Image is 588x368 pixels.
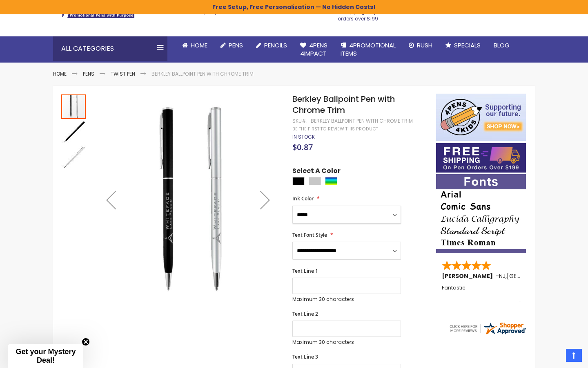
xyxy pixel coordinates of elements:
[300,41,327,58] span: 4Pens 4impact
[334,36,402,63] a: 4PROMOTIONALITEMS
[292,296,401,303] p: Maximum 30 characters
[292,117,307,124] strong: SKU
[442,285,521,303] div: Fantastic
[417,41,432,49] span: Rush
[507,272,567,280] span: [GEOGRAPHIC_DATA]
[292,231,327,238] span: Text Font Style
[436,94,526,141] img: 4pens 4 kids
[402,36,439,54] a: Rush
[292,195,314,202] span: Ink Color
[249,36,294,54] a: Pencils
[292,353,318,360] span: Text Line 3
[436,174,526,253] img: font-personalization-examples
[292,126,378,132] a: Be the first to review this product
[95,105,281,292] img: Berkley Ballpoint Pen with Chrome Trim
[16,348,76,364] span: Get your Mystery Deal!
[83,70,94,77] a: Pens
[249,94,281,306] div: Next
[436,143,526,173] img: Free shipping on orders over $199
[499,272,506,280] span: NJ
[292,267,318,274] span: Text Line 1
[53,36,167,61] div: All Categories
[151,71,254,77] li: Berkley Ballpoint Pen with Chrome Trim
[442,272,496,280] span: [PERSON_NAME]
[61,94,87,119] div: Berkley Ballpoint Pen with Chrome Trim
[61,145,86,170] img: Berkley Ballpoint Pen with Chrome Trim
[487,36,516,54] a: Blog
[309,177,321,185] div: Silver
[8,344,83,368] div: Get your Mystery Deal!Close teaser
[214,36,249,54] a: Pens
[111,70,135,77] a: Twist Pen
[341,41,396,58] span: 4PROMOTIONAL ITEMS
[439,36,487,54] a: Specials
[311,118,413,124] div: Berkley Ballpoint Pen with Chrome Trim
[496,272,567,280] span: - ,
[95,94,127,306] div: Previous
[292,141,313,153] span: $0.87
[292,339,401,346] p: Maximum 30 characters
[448,330,527,337] a: 4pens.com certificate URL
[292,133,315,140] span: In stock
[292,93,395,116] span: Berkley Ballpoint Pen with Chrome Trim
[448,321,527,336] img: 4pens.com widget logo
[61,119,87,144] div: Berkley Ballpoint Pen with Chrome Trim
[292,310,318,317] span: Text Line 2
[292,134,315,140] div: Availability
[292,166,341,177] span: Select A Color
[494,41,510,49] span: Blog
[191,41,207,49] span: Home
[292,177,305,185] div: Black
[53,70,67,77] a: Home
[454,41,481,49] span: Specials
[61,120,86,144] img: Berkley Ballpoint Pen with Chrome Trim
[229,41,243,49] span: Pens
[521,346,588,368] iframe: Google Customer Reviews
[82,338,90,346] button: Close teaser
[264,41,287,49] span: Pencils
[176,36,214,54] a: Home
[325,177,337,185] div: Assorted
[61,144,86,170] div: Berkley Ballpoint Pen with Chrome Trim
[294,36,334,63] a: 4Pens4impact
